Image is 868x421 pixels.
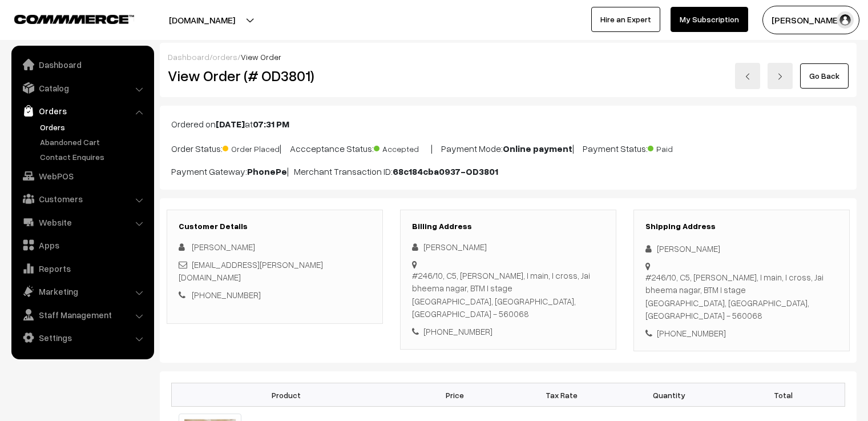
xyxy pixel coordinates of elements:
a: [PHONE_NUMBER] [192,290,261,300]
a: Customers [14,189,150,209]
a: Abandoned Cart [37,136,150,148]
div: [PERSON_NAME] [645,242,838,255]
p: Order Status: | Accceptance Status: | Payment Mode: | Payment Status: [171,140,845,155]
div: [PHONE_NUMBER] [412,325,604,338]
div: #246/10, C5, [PERSON_NAME], I main, I cross, Jai bheema nagar, BTM I stage [GEOGRAPHIC_DATA], [GE... [645,271,838,322]
a: Staff Management [14,304,150,325]
a: Hire an Expert [591,7,660,32]
a: [EMAIL_ADDRESS][PERSON_NAME][DOMAIN_NAME] [179,259,323,283]
a: Dashboard [168,52,209,62]
div: [PHONE_NUMBER] [645,327,838,340]
th: Product [172,383,401,407]
div: [PERSON_NAME] [412,240,604,254]
span: View Order [241,52,281,62]
span: Paid [648,140,705,155]
div: #246/10, C5, [PERSON_NAME], I main, I cross, Jai bheema nagar, BTM I stage [GEOGRAPHIC_DATA], [GE... [412,269,604,320]
span: Order Placed [223,140,280,155]
button: [DOMAIN_NAME] [129,6,275,34]
img: COMMMERCE [14,15,134,23]
a: Apps [14,235,150,255]
th: Price [401,383,508,407]
p: Ordered on at [171,117,845,131]
span: [PERSON_NAME] [192,242,255,252]
b: [DATE] [216,118,245,130]
a: Settings [14,327,150,348]
button: [PERSON_NAME] C [762,6,859,34]
th: Quantity [615,383,722,407]
a: Orders [14,101,150,121]
h3: Customer Details [179,222,371,231]
h2: View Order (# OD3801) [168,67,383,85]
th: Tax Rate [508,383,615,407]
a: Reports [14,258,150,279]
a: My Subscription [671,7,748,32]
b: PhonePe [247,166,287,177]
p: Payment Gateway: | Merchant Transaction ID: [171,165,845,178]
a: Orders [37,121,150,133]
span: Accepted [374,140,431,155]
h3: Billing Address [412,222,604,231]
h3: Shipping Address [645,222,838,231]
a: Go Back [800,63,849,89]
a: orders [212,52,237,62]
a: Contact Enquires [37,151,150,163]
a: Catalog [14,78,150,98]
div: / / [168,51,849,63]
a: Website [14,212,150,232]
img: left-arrow.png [744,73,751,80]
th: Total [722,383,845,407]
a: WebPOS [14,166,150,186]
a: COMMMERCE [14,11,114,25]
img: user [837,11,854,29]
b: 07:31 PM [253,118,289,130]
b: 68c184cba0937-OD3801 [393,166,498,177]
b: Online payment [503,143,572,154]
a: Dashboard [14,54,150,75]
a: Marketing [14,281,150,302]
img: right-arrow.png [777,73,784,80]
